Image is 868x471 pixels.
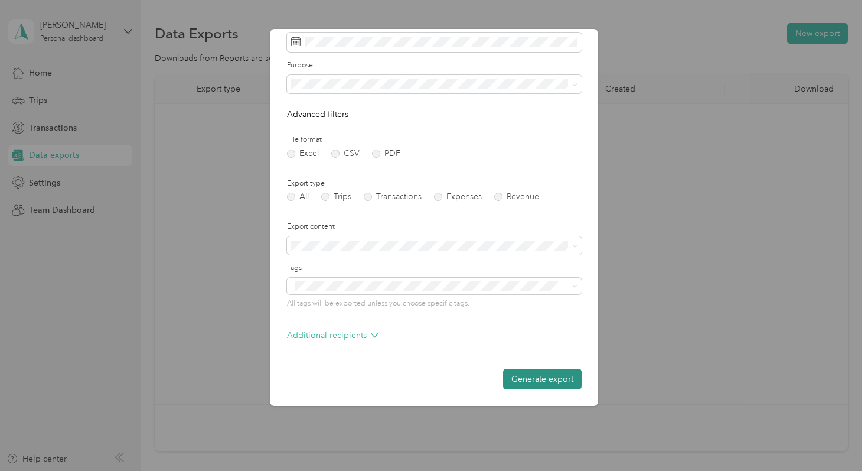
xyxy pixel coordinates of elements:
[287,108,582,121] p: Advanced filters
[287,135,582,145] label: File format
[331,150,360,158] label: CSV
[287,60,582,71] label: Purpose
[802,405,868,471] iframe: Everlance-gr Chat Button Frame
[364,193,422,201] label: Transactions
[494,193,539,201] label: Revenue
[434,193,482,201] label: Expenses
[287,150,319,158] label: Excel
[287,193,309,201] label: All
[503,369,582,389] button: Generate export
[287,222,582,232] label: Export content
[287,298,582,309] p: All tags will be exported unless you choose specific tags.
[372,150,400,158] label: PDF
[287,263,582,274] label: Tags
[321,193,351,201] label: Trips
[287,329,378,342] p: Additional recipients
[287,178,582,189] label: Export type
